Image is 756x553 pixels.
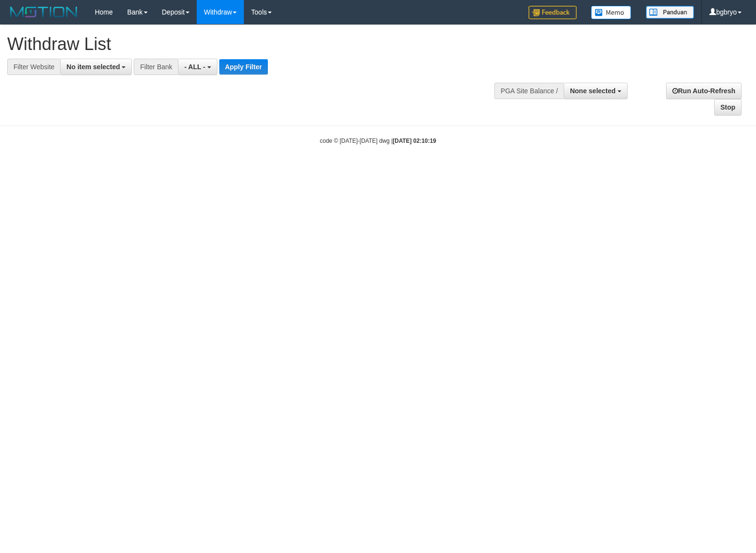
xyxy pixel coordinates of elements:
div: Filter Website [7,59,60,75]
button: None selected [564,83,628,99]
div: PGA Site Balance / [494,83,564,99]
a: Stop [714,99,742,115]
button: Apply Filter [219,59,268,75]
div: Filter Bank [134,59,178,75]
span: No item selected [66,63,120,71]
span: None selected [570,87,616,95]
img: MOTION_logo.png [7,5,80,19]
strong: [DATE] 02:10:19 [393,138,436,144]
h1: Withdraw List [7,35,494,54]
a: Run Auto-Refresh [666,83,742,99]
button: No item selected [60,59,132,75]
img: Button%20Memo.svg [591,6,631,19]
button: - ALL - [178,59,217,75]
img: panduan.png [646,6,694,19]
img: Feedback.jpg [529,6,577,19]
span: - ALL - [184,63,205,71]
small: code © [DATE]-[DATE] dwg | [320,138,436,144]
